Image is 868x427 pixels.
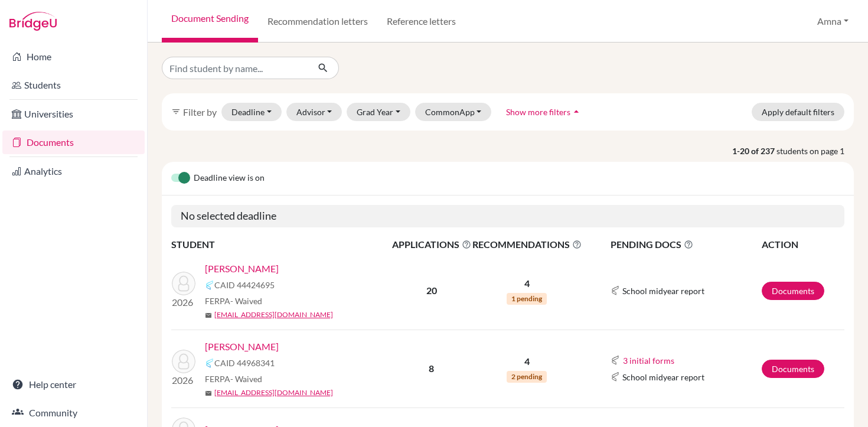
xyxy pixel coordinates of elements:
img: Bhatti, Shahraiz [172,272,195,295]
span: 2 pending [507,371,547,383]
span: FERPA [205,373,262,385]
span: School midyear report [622,285,704,297]
b: 20 [426,285,437,296]
h5: No selected deadline [171,205,844,227]
p: 4 [472,354,582,369]
a: Analytics [2,159,145,183]
p: 2026 [172,373,195,387]
a: [EMAIL_ADDRESS][DOMAIN_NAME] [214,309,333,320]
button: Deadline [221,103,282,121]
img: Common App logo [611,372,620,382]
img: Arif, Adam [172,350,195,373]
button: Grad Year [347,103,410,121]
span: FERPA [205,295,262,307]
img: Common App logo [205,358,214,368]
p: 2026 [172,295,195,309]
a: Help center [2,373,145,396]
span: PENDING DOCS [611,237,761,252]
span: Filter by [183,106,217,118]
a: Documents [2,131,145,154]
a: [PERSON_NAME] [205,340,279,354]
img: Common App logo [611,286,620,295]
a: Students [2,73,145,97]
a: Universities [2,102,145,126]
span: students on page 1 [776,145,854,157]
span: RECOMMENDATIONS [472,237,582,252]
button: Amna [812,10,854,32]
span: Show more filters [506,107,570,117]
th: ACTION [761,237,844,252]
a: Documents [762,282,824,300]
button: Apply default filters [752,103,844,121]
span: 1 pending [507,293,547,305]
input: Find student by name... [162,57,308,79]
span: - Waived [230,374,262,384]
a: Community [2,401,145,425]
button: Show more filtersarrow_drop_up [496,103,592,121]
span: CAID 44424695 [214,279,275,291]
th: STUDENT [171,237,391,252]
button: CommonApp [415,103,492,121]
span: mail [205,312,212,319]
i: filter_list [171,107,181,116]
span: School midyear report [622,371,704,383]
img: Bridge-U [9,12,57,31]
span: mail [205,390,212,397]
a: Home [2,45,145,69]
span: APPLICATIONS [392,237,471,252]
button: Advisor [286,103,342,121]
i: arrow_drop_up [570,106,582,118]
strong: 1-20 of 237 [732,145,776,157]
a: [EMAIL_ADDRESS][DOMAIN_NAME] [214,387,333,398]
span: Deadline view is on [194,171,265,185]
p: 4 [472,276,582,291]
img: Common App logo [205,281,214,290]
a: Documents [762,360,824,378]
span: - Waived [230,296,262,306]
b: 8 [429,363,434,374]
a: [PERSON_NAME] [205,262,279,276]
img: Common App logo [611,356,620,365]
span: CAID 44968341 [214,357,275,369]
button: 3 initial forms [622,354,675,367]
